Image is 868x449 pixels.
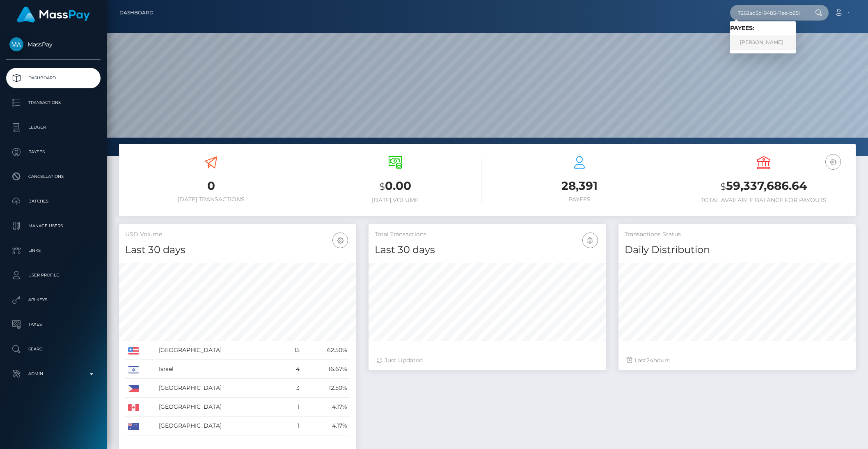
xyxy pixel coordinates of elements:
[119,4,153,21] a: Dashboard
[678,178,850,195] h3: 59,337,686.64
[730,5,807,21] input: Search...
[720,181,726,192] small: $
[128,404,139,411] img: CA.png
[9,343,97,355] p: Search
[6,191,101,212] a: Batches
[9,170,97,183] p: Cancellations
[302,398,350,417] td: 4.17%
[6,41,101,48] span: MassPay
[375,243,600,257] h4: Last 30 days
[302,417,350,435] td: 4.17%
[156,417,282,435] td: [GEOGRAPHIC_DATA]
[6,117,101,138] a: Ledger
[9,294,97,306] p: API Keys
[379,181,385,192] small: $
[6,142,101,162] a: Payees
[302,341,350,360] td: 62.50%
[128,347,139,355] img: US.png
[9,368,97,380] p: Admin
[9,146,97,158] p: Payees
[156,379,282,398] td: [GEOGRAPHIC_DATA]
[282,398,303,417] td: 1
[627,356,847,365] div: Last hours
[646,357,653,364] span: 24
[9,244,97,257] p: Links
[375,230,600,239] h5: Total Transactions
[6,166,101,187] a: Cancellations
[6,265,101,286] a: User Profile
[282,341,303,360] td: 15
[17,7,90,23] img: MassPay Logo
[309,178,481,195] h3: 0.00
[6,339,101,359] a: Search
[125,243,350,257] h4: Last 30 days
[6,314,101,335] a: Taxes
[494,178,666,194] h3: 28,391
[125,178,297,194] h3: 0
[282,360,303,379] td: 4
[128,385,139,392] img: PH.png
[156,398,282,417] td: [GEOGRAPHIC_DATA]
[282,379,303,398] td: 3
[156,341,282,360] td: [GEOGRAPHIC_DATA]
[730,25,796,32] h6: Payees:
[9,37,23,51] img: MassPay
[9,220,97,232] p: Manage Users
[494,196,666,203] h6: Payees
[6,240,101,261] a: Links
[625,243,850,257] h4: Daily Distribution
[156,360,282,379] td: Israel
[309,197,481,204] h6: [DATE] Volume
[9,318,97,331] p: Taxes
[282,417,303,435] td: 1
[302,360,350,379] td: 16.67%
[9,269,97,281] p: User Profile
[9,72,97,84] p: Dashboard
[6,92,101,113] a: Transactions
[625,230,850,239] h5: Transactions Status
[125,230,350,239] h5: USD Volume
[302,379,350,398] td: 12.50%
[125,196,297,203] h6: [DATE] Transactions
[128,423,139,430] img: AU.png
[6,216,101,236] a: Manage Users
[730,35,796,50] a: [PERSON_NAME]
[678,197,850,204] h6: Total Available Balance for Payouts
[6,290,101,310] a: API Keys
[6,364,101,384] a: Admin
[128,366,139,373] img: IL.png
[377,356,598,365] div: Just Updated
[9,195,97,207] p: Batches
[9,97,97,109] p: Transactions
[9,121,97,134] p: Ledger
[6,68,101,88] a: Dashboard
